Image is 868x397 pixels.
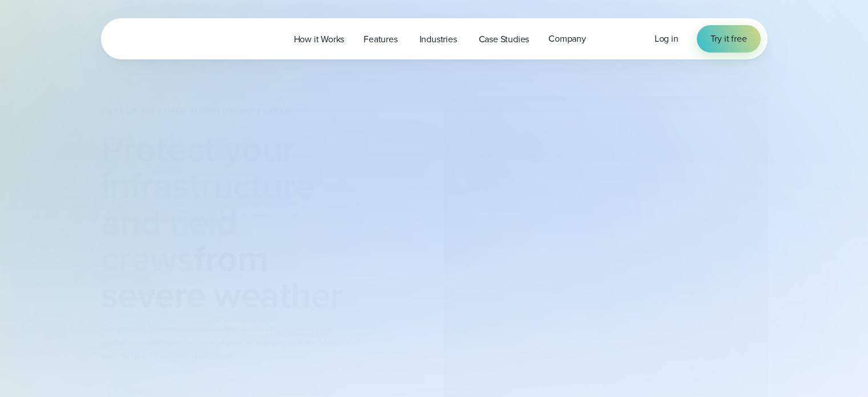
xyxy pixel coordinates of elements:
span: Industries [419,33,457,46]
span: Try it free [710,32,747,46]
span: Log in [655,32,679,45]
span: How it Works [294,33,345,46]
a: Try it free [697,25,761,53]
a: Log in [655,32,679,46]
span: Case Studies [479,33,530,46]
a: How it Works [284,27,354,51]
span: Features [364,33,397,46]
span: Company [548,32,586,46]
a: Case Studies [469,27,539,51]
